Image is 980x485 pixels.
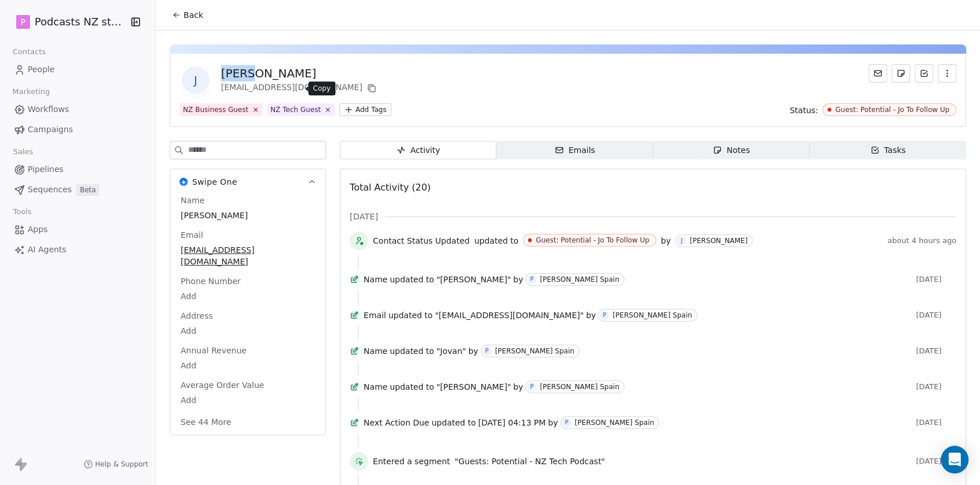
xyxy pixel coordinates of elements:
[181,325,315,337] span: Add
[28,163,63,176] span: Pipelines
[513,381,523,393] span: by
[390,274,434,285] span: updated to
[178,229,205,241] span: Email
[485,346,489,356] div: P
[170,195,326,435] div: Swipe OneSwipe One
[455,456,605,467] span: "Guests: Potential - NZ Tech Podcast"
[28,223,48,236] span: Apps
[575,419,654,427] div: [PERSON_NAME] Spain
[373,456,450,467] span: Entered a segment
[181,290,315,302] span: Add
[432,417,476,428] span: updated to
[350,182,431,193] span: Total Activity (20)
[9,100,146,119] a: Workflows
[165,5,210,25] button: Back
[916,418,956,427] span: [DATE]
[835,106,949,114] div: Guest: Potential - Jo To Follow Up
[870,144,906,156] div: Tasks
[181,244,315,267] span: [EMAIL_ADDRESS][DOMAIN_NAME]
[9,160,146,179] a: Pipelines
[8,143,38,161] span: Sales
[941,446,968,473] div: Open Intercom Messenger
[612,311,692,319] div: [PERSON_NAME] Spain
[9,240,146,259] a: AI Agents
[313,84,331,93] p: Copy
[530,382,533,391] div: P
[548,417,558,428] span: by
[530,275,533,284] div: P
[536,236,649,244] div: Guest: Potential - Jo To Follow Up
[35,14,127,29] span: Podcasts NZ studio
[8,203,36,221] span: Tools
[178,379,267,391] span: Average Order Value
[95,460,148,469] span: Help & Support
[364,274,387,285] span: Name
[436,274,511,285] span: "[PERSON_NAME]"
[364,381,387,393] span: Name
[555,144,595,156] div: Emails
[181,394,315,406] span: Add
[178,310,215,322] span: Address
[916,346,956,356] span: [DATE]
[364,417,429,428] span: Next Action Due
[565,418,568,427] div: P
[178,275,243,287] span: Phone Number
[28,64,55,76] span: People
[373,235,470,247] span: Contact Status Updated
[174,412,238,432] button: See 44 More
[478,417,545,428] span: [DATE] 04:13 PM
[350,211,378,222] span: [DATE]
[9,220,146,239] a: Apps
[916,457,956,466] span: [DATE]
[436,381,511,393] span: "[PERSON_NAME]"
[192,176,237,188] span: Swipe One
[170,169,326,195] button: Swipe OneSwipe One
[28,244,66,256] span: AI Agents
[221,65,379,81] div: [PERSON_NAME]
[184,9,203,21] span: Back
[182,66,210,94] span: J
[9,180,146,199] a: SequencesBeta
[435,309,584,321] span: "[EMAIL_ADDRESS][DOMAIN_NAME]"
[183,105,249,115] div: NZ Business Guest
[495,347,575,355] div: [PERSON_NAME] Spain
[916,382,956,391] span: [DATE]
[181,210,315,221] span: [PERSON_NAME]
[540,275,619,283] div: [PERSON_NAME] Spain
[390,381,434,393] span: updated to
[790,105,818,116] span: Status:
[586,309,596,321] span: by
[9,120,146,139] a: Campaigns
[21,16,25,28] span: P
[178,345,249,356] span: Annual Revenue
[8,83,55,100] span: Marketing
[364,309,386,321] span: Email
[681,236,683,245] div: J
[603,311,606,320] div: P
[474,235,519,247] span: updated to
[364,345,387,357] span: Name
[916,311,956,320] span: [DATE]
[28,124,73,136] span: Campaigns
[8,43,51,61] span: Contacts
[14,12,123,32] button: PPodcasts NZ studio
[388,309,433,321] span: updated to
[888,236,956,245] span: about 4 hours ago
[221,81,379,95] div: [EMAIL_ADDRESS][DOMAIN_NAME]
[179,178,188,186] img: Swipe One
[28,103,69,115] span: Workflows
[436,345,466,357] span: "Jovan"
[513,274,523,285] span: by
[690,237,747,245] div: [PERSON_NAME]
[178,195,207,206] span: Name
[28,184,72,196] span: Sequences
[713,144,750,156] div: Notes
[181,360,315,371] span: Add
[468,345,478,357] span: by
[339,103,391,116] button: Add Tags
[84,460,148,469] a: Help & Support
[76,184,99,196] span: Beta
[661,235,671,247] span: by
[9,60,146,79] a: People
[916,275,956,284] span: [DATE]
